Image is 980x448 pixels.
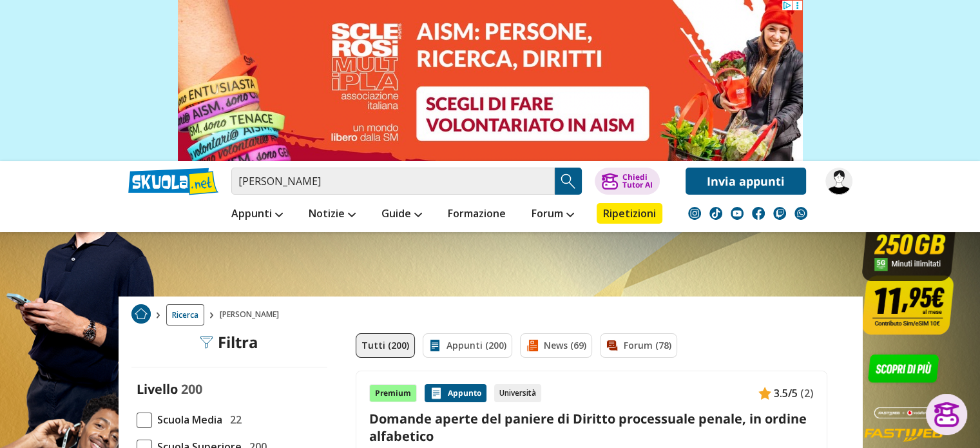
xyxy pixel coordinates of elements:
[425,384,486,402] div: Appunto
[526,339,539,352] img: News filtro contenuto
[622,173,652,189] div: Chiedi Tutor AI
[378,203,425,226] a: Guide
[131,304,151,326] a: Home
[606,339,619,352] img: Forum filtro contenuto
[686,168,806,195] a: Invia appunti
[494,384,541,402] div: Università
[181,380,202,398] span: 200
[152,411,222,428] span: Scuola Media
[825,168,852,195] img: dimax95
[800,385,814,402] span: (2)
[200,336,213,349] img: Filtra filtri mobile
[774,385,798,402] span: 3.5/5
[600,333,677,358] a: Forum (78)
[137,380,178,398] label: Livello
[369,410,814,445] a: Domande aperte del paniere di Diritto processuale penale, in ordine alfabetico
[356,333,415,358] a: Tutti (200)
[559,171,578,191] img: Cerca appunti, riassunti o versioni
[166,304,204,326] a: Ricerca
[305,203,359,226] a: Notizie
[752,207,765,220] img: facebook
[520,333,592,358] a: News (69)
[794,207,807,220] img: WhatsApp
[731,207,744,220] img: youtube
[528,203,577,226] a: Forum
[709,207,722,220] img: tiktok
[597,203,662,224] a: Ripetizioni
[423,333,512,358] a: Appunti (200)
[220,304,284,326] span: [PERSON_NAME]
[131,304,151,324] img: Home
[430,387,443,400] img: Appunti contenuto
[773,207,786,220] img: twitch
[428,339,441,352] img: Appunti filtro contenuto
[595,168,660,195] button: ChiediTutor AI
[225,411,242,428] span: 22
[369,384,417,402] div: Premium
[228,203,286,226] a: Appunti
[555,168,582,195] button: Search Button
[688,207,701,220] img: instagram
[231,168,555,195] input: Cerca appunti, riassunti o versioni
[758,387,771,400] img: Appunti contenuto
[445,203,509,226] a: Formazione
[200,333,258,351] div: Filtra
